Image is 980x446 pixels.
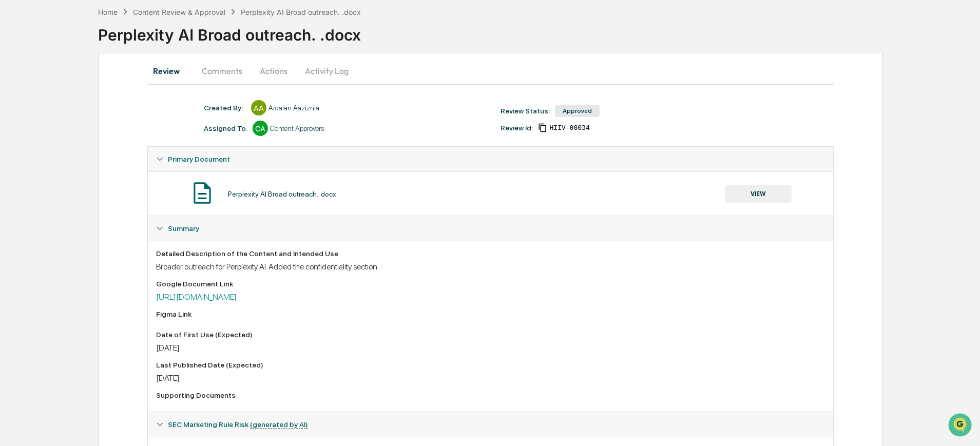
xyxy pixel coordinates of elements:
img: 1746055101610-c473b297-6a78-478c-a979-82029cc54cd1 [10,79,29,97]
img: Document Icon [189,180,215,206]
span: Attestations [85,129,127,140]
div: CA [253,121,268,136]
div: Supporting Documents [156,391,824,399]
div: Primary Document [148,171,833,216]
div: Google Document Link [156,280,824,288]
div: Ardalan Aaziznia [268,104,319,112]
u: (generated by AI) [250,420,308,429]
div: Content Review & Approval [133,8,225,16]
div: 🔎 [10,150,18,158]
div: 🖐️ [10,130,18,139]
a: 🗄️Attestations [70,125,131,144]
div: Detailed Description of the Content and Intended Use [156,249,824,258]
button: Actions [251,59,297,83]
span: Pylon [102,174,124,182]
div: Date of First Use (Expected) [156,331,824,339]
div: Perplexity AI Broad outreach. .docx [98,17,980,44]
span: Primary Document [168,155,230,163]
div: [DATE] [156,343,824,353]
span: Data Lookup [21,149,65,159]
div: Review Status: [501,107,550,115]
div: We're available if you need us! [35,89,130,97]
div: AA [251,100,266,115]
button: Start new chat [175,82,187,94]
button: Activity Log [297,59,357,83]
div: Content Approvers [270,124,324,132]
div: 🗄️ [74,130,83,139]
div: [DATE] [156,373,824,383]
div: secondary tabs example [147,59,833,83]
span: Preclearance [21,129,66,140]
div: Approved [555,105,600,117]
a: 🔎Data Lookup [6,145,69,163]
div: Review Id: [501,124,533,132]
div: Start new chat [35,79,168,89]
div: Summary [148,241,833,412]
a: [URL][DOMAIN_NAME] [156,292,237,302]
div: Primary Document [148,147,833,171]
button: Comments [194,59,251,83]
p: How can we help? [10,22,187,38]
div: Broader outreach for Perplexity AI. Added the confidentiality section. [156,262,824,272]
iframe: Open customer support [947,412,975,440]
button: VIEW [725,185,792,203]
span: Summary [168,224,199,232]
div: Last Published Date (Expected) [156,361,824,369]
div: Created By: ‎ ‎ [204,104,246,112]
div: Assigned To: [204,124,247,132]
div: Perplexity AI Broad outreach. .docx [241,8,361,16]
div: SEC Marketing Rule Risk (generated by AI) [148,412,833,437]
a: 🖐️Preclearance [6,125,70,144]
div: Figma Link [156,310,824,318]
span: SEC Marketing Rule Risk [168,420,308,429]
a: Powered byPylon [72,173,124,182]
div: Summary [148,216,833,241]
div: Home [98,8,118,16]
div: Perplexity AI Broad outreach. .docx [228,190,336,198]
span: 268bbc39-4b3c-4524-856c-29671d6f2d01 [549,124,589,132]
button: Review [147,59,194,83]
